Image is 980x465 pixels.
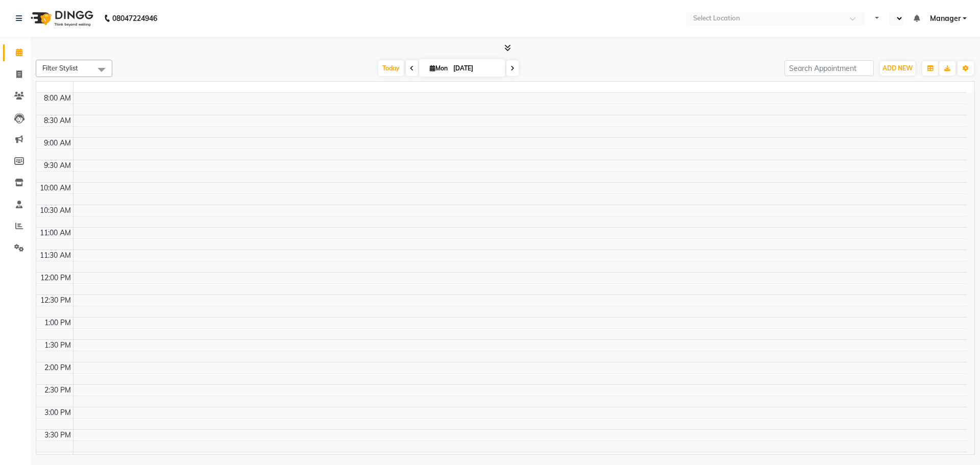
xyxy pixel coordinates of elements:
[42,115,73,126] div: 8:30 AM
[38,295,73,306] div: 12:30 PM
[38,273,73,283] div: 12:00 PM
[883,64,913,72] span: ADD NEW
[378,60,404,76] span: Today
[26,4,96,33] img: logo
[42,64,78,72] span: Filter Stylist
[42,160,73,171] div: 9:30 AM
[42,452,73,463] div: 4:00 PM
[930,13,961,24] span: Manager
[42,385,73,396] div: 2:30 PM
[42,93,73,104] div: 8:00 AM
[427,64,450,72] span: Mon
[112,4,157,33] b: 08047224946
[693,13,740,23] div: Select Location
[42,317,73,328] div: 1:00 PM
[38,250,73,261] div: 11:30 AM
[42,407,73,418] div: 3:00 PM
[38,183,73,193] div: 10:00 AM
[38,228,73,238] div: 11:00 AM
[42,138,73,149] div: 9:00 AM
[450,61,501,76] input: 2025-09-01
[42,362,73,373] div: 2:00 PM
[785,60,874,76] input: Search Appointment
[42,340,73,351] div: 1:30 PM
[880,61,915,76] button: ADD NEW
[38,205,73,216] div: 10:30 AM
[42,430,73,440] div: 3:30 PM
